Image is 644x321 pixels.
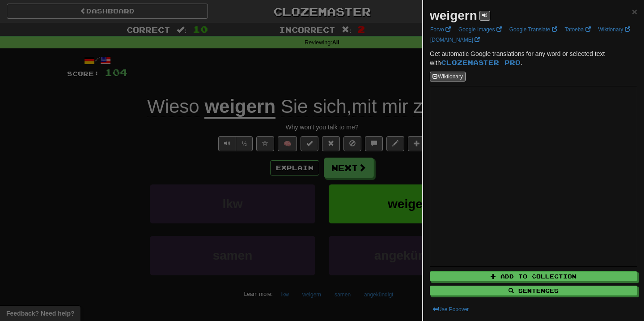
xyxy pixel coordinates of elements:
[632,6,637,17] span: ×
[428,25,453,34] a: Forvo
[441,59,521,66] a: Clozemaster Pro
[562,25,593,34] a: Tatoeba
[456,25,504,34] a: Google Images
[632,7,637,16] button: Close
[430,9,477,22] strong: weigern
[596,25,633,34] a: Wiktionary
[430,271,637,281] button: Add to Collection
[428,35,483,45] a: [DOMAIN_NAME]
[507,25,560,34] a: Google Translate
[430,72,466,81] button: Wiktionary
[430,286,637,295] button: Sentences
[430,49,637,67] p: Get automatic Google translations for any word or selected text with .
[430,304,471,314] button: Use Popover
